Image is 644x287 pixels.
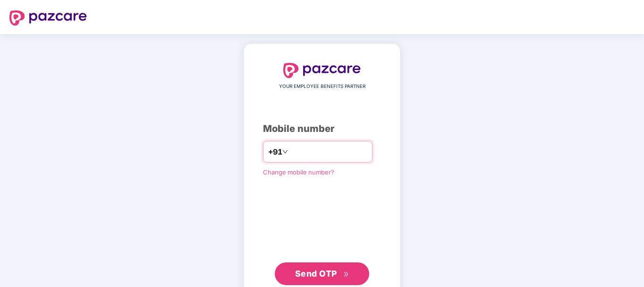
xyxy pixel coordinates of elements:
span: double-right [343,271,349,278]
button: Send OTPdouble-right [275,262,369,285]
span: down [282,149,288,155]
img: logo [283,63,361,78]
div: Mobile number [263,122,381,136]
a: Change mobile number? [263,168,334,176]
img: logo [9,10,87,26]
span: Send OTP [295,269,337,278]
span: YOUR EMPLOYEE BENEFITS PARTNER [279,83,365,90]
span: +91 [268,146,282,158]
